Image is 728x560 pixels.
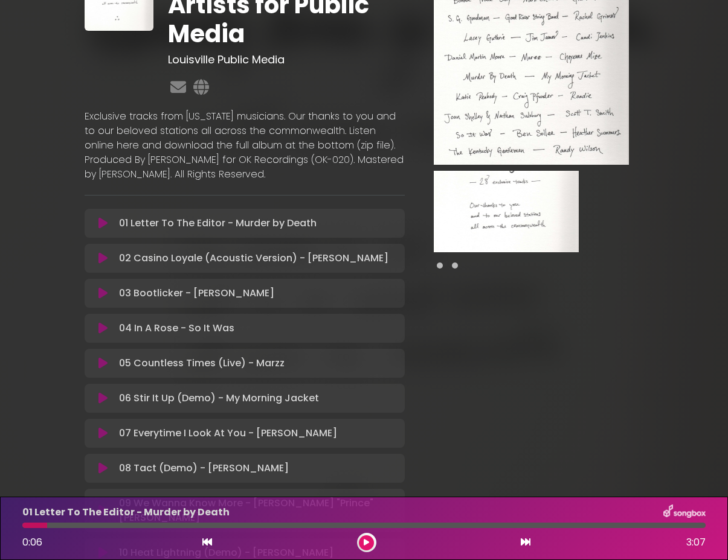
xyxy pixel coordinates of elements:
[22,505,230,520] p: 01 Letter To The Editor - Murder by Death
[119,461,289,476] p: 08 Tact (Demo) - [PERSON_NAME]
[168,53,405,66] h3: Louisville Public Media
[119,321,234,336] p: 04 In A Rose - So It Was
[686,535,706,550] span: 3:07
[663,504,706,520] img: songbox-logo-white.png
[119,356,285,371] p: 05 Countless Times (Live) - Marzz
[119,216,317,231] p: 01 Letter To The Editor - Murder by Death
[119,496,398,525] p: 09 We Wanna Know More - [PERSON_NAME] "Prince" [PERSON_NAME]
[119,251,388,266] p: 02 Casino Loyale (Acoustic Version) - [PERSON_NAME]
[119,286,274,301] p: 03 Bootlicker - [PERSON_NAME]
[85,109,405,182] p: Exclusive tracks from [US_STATE] musicians. Our thanks to you and to our beloved stations all acr...
[434,171,579,252] img: VTNrOFRoSLGAMNB5FI85
[22,535,42,549] span: 0:06
[119,391,319,406] p: 06 Stir It Up (Demo) - My Morning Jacket
[119,426,337,441] p: 07 Everytime I Look At You - [PERSON_NAME]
